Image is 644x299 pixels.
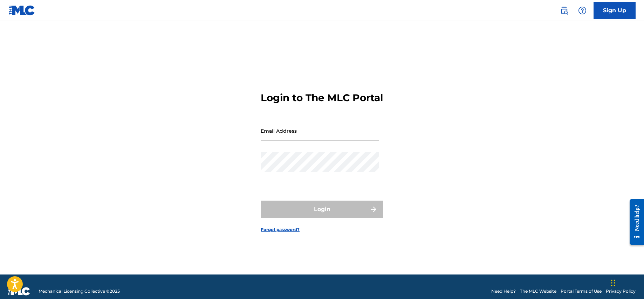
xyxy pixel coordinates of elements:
h3: Login to The MLC Portal [261,92,383,104]
iframe: Chat Widget [609,265,644,299]
span: Mechanical Licensing Collective © 2025 [39,288,120,294]
a: Privacy Policy [606,288,636,294]
a: Sign Up [594,2,636,19]
img: search [560,6,568,15]
a: Forgot password? [261,227,300,233]
img: logo [8,287,30,295]
a: Portal Terms of Use [561,288,602,294]
div: Help [575,4,589,18]
img: help [578,6,587,15]
a: The MLC Website [520,288,556,294]
div: Drag [611,272,615,293]
iframe: Resource Center [624,194,644,250]
img: MLC Logo [8,5,35,15]
a: Public Search [557,4,571,18]
a: Need Help? [491,288,516,294]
